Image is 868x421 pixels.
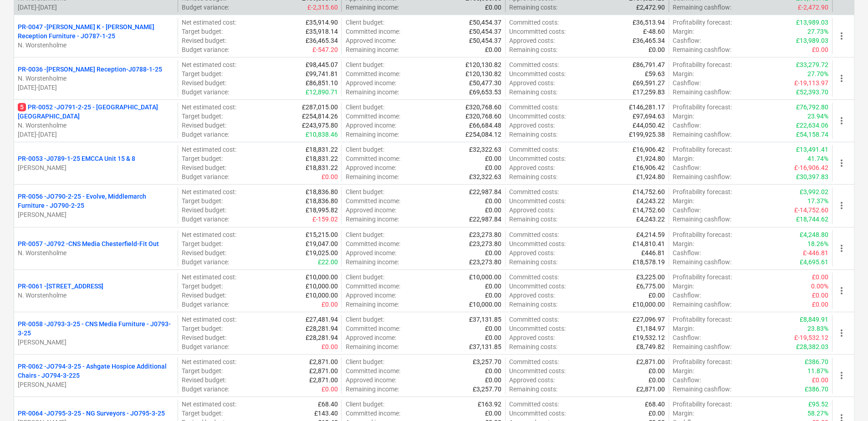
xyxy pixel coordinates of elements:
[836,328,847,339] span: more_vert
[673,121,701,130] p: Cashflow :
[836,31,847,41] span: more_vert
[469,172,501,181] p: £32,322.63
[182,187,236,196] p: Net estimated cost :
[836,243,847,254] span: more_vert
[509,205,555,215] p: Approved costs :
[509,145,559,154] p: Committed costs :
[673,87,731,97] p: Remaining cashflow :
[807,154,828,163] p: 41.74%
[794,78,828,87] p: £-19,113.97
[485,248,501,257] p: £0.00
[629,130,665,139] p: £199,925.38
[345,78,396,87] p: Approved income :
[836,158,847,169] span: more_vert
[301,103,337,112] p: £287,015.00
[345,36,396,45] p: Approved income :
[465,112,501,121] p: £320,768.60
[812,272,828,282] p: £0.00
[636,3,665,12] p: £2,472.90
[648,291,665,300] p: £0.00
[796,60,828,69] p: £33,279.72
[485,196,501,205] p: £0.00
[798,3,828,12] p: £-2,472.90
[673,154,694,163] p: Margin :
[18,103,26,111] span: 5
[509,172,557,181] p: Remaining costs :
[509,121,555,130] p: Approved costs :
[18,130,174,139] p: [DATE] - [DATE]
[469,230,501,239] p: £23,273.80
[305,145,337,154] p: £18,831.22
[485,45,501,54] p: £0.00
[18,192,174,210] p: PR-0056 - JO790-2-25 - Evolve, Middlemarch Furniture - JO790-2-25
[182,103,236,112] p: Net estimated cost :
[633,145,665,154] p: £16,906.42
[509,248,555,257] p: Approved costs :
[469,87,501,97] p: £69,653.53
[305,230,337,239] p: £15,215.00
[673,163,701,172] p: Cashflow :
[822,377,868,421] iframe: Chat Widget
[182,36,226,45] p: Revised budget :
[182,315,236,324] p: Net estimated cost :
[301,121,337,130] p: £243,975.80
[633,187,665,196] p: £14,752.60
[182,342,229,351] p: Budget variance :
[345,45,398,54] p: Remaining income :
[509,87,557,97] p: Remaining costs :
[312,45,337,54] p: £-547.20
[182,69,223,78] p: Target budget :
[469,18,501,27] p: £50,454.37
[345,196,400,205] p: Committed income :
[673,196,694,205] p: Margin :
[509,112,566,121] p: Uncommitted costs :
[509,324,566,333] p: Uncommitted costs :
[182,272,236,282] p: Net estimated cost :
[636,172,665,181] p: £1,924.80
[301,112,337,121] p: £254,814.26
[305,324,337,333] p: £28,281.94
[345,69,400,78] p: Committed income :
[18,282,174,300] div: PR-0061 -[STREET_ADDRESS]N. Worstenholme
[18,362,174,389] div: PR-0062 -JO794-3-25 - Ashgate Hospice Additional Chairs - JO794-3-225[PERSON_NAME]
[796,87,828,97] p: £52,393.70
[633,112,665,121] p: £97,694.63
[182,282,223,291] p: Target budget :
[305,154,337,163] p: £18,831.22
[673,145,732,154] p: Profitability forecast :
[509,272,559,282] p: Committed costs :
[305,272,337,282] p: £10,000.00
[305,78,337,87] p: £86,851.10
[633,36,665,45] p: £36,465.34
[645,69,665,78] p: £59.63
[509,60,559,69] p: Committed costs :
[509,239,566,248] p: Uncommitted costs :
[345,324,400,333] p: Committed income :
[18,248,174,257] p: N. Worstenholme
[305,60,337,69] p: £98,445.07
[18,83,174,92] p: [DATE] - [DATE]
[465,130,501,139] p: £254,084.12
[305,27,337,36] p: £35,918.14
[673,27,694,36] p: Margin :
[182,18,236,27] p: Net estimated cost :
[345,112,400,121] p: Committed income :
[673,3,731,12] p: Remaining cashflow :
[509,3,557,12] p: Remaining costs :
[469,215,501,224] p: £22,987.84
[509,230,559,239] p: Committed costs :
[18,163,174,172] p: [PERSON_NAME]
[182,291,226,300] p: Revised budget :
[836,73,847,84] span: more_vert
[18,282,103,291] p: PR-0061 - [STREET_ADDRESS]
[345,172,398,181] p: Remaining income :
[345,333,396,342] p: Approved income :
[673,230,732,239] p: Profitability forecast :
[796,215,828,224] p: £18,744.62
[18,22,174,41] p: PR-0047 - [PERSON_NAME] K - [PERSON_NAME] Reception Furniture - JO787-1-25
[345,27,400,36] p: Committed income :
[469,145,501,154] p: £32,322.63
[18,74,174,83] p: N. Worstenholme
[485,291,501,300] p: £0.00
[18,65,162,74] p: PR-0036 - [PERSON_NAME] Reception-J0788-1-25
